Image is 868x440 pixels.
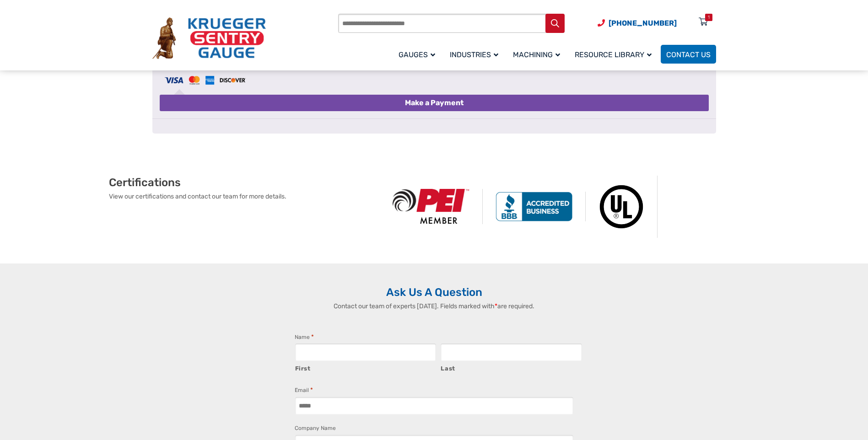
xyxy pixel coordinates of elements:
[152,17,266,59] img: Krueger Sentry Gauge
[295,424,336,433] label: Company Name
[160,59,709,88] label: Fortis
[152,285,716,299] h2: Ask Us A Question
[586,176,658,238] img: Underwriters Laboratories
[483,192,586,221] img: BBB
[513,50,560,59] span: Machining
[109,176,380,189] h2: Certifications
[575,50,652,59] span: Resource Library
[109,192,380,201] p: View our certifications and contact our team for more details.
[393,43,444,65] a: Gauges
[163,75,247,86] img: Fortis
[399,50,435,59] span: Gauges
[444,43,507,65] a: Industries
[160,95,709,111] button: Make a Payment
[295,386,313,395] label: Email
[295,362,437,373] label: First
[708,14,710,21] div: 1
[441,362,582,373] label: Last
[598,17,677,29] a: Phone Number (920) 434-8860
[507,43,569,65] a: Machining
[380,189,483,224] img: PEI Member
[609,19,677,27] span: [PHONE_NUMBER]
[569,43,661,65] a: Resource Library
[666,50,711,59] span: Contact Us
[286,301,583,311] p: Contact our team of experts [DATE]. Fields marked with are required.
[661,45,716,64] a: Contact Us
[295,333,314,342] legend: Name
[450,50,498,59] span: Industries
